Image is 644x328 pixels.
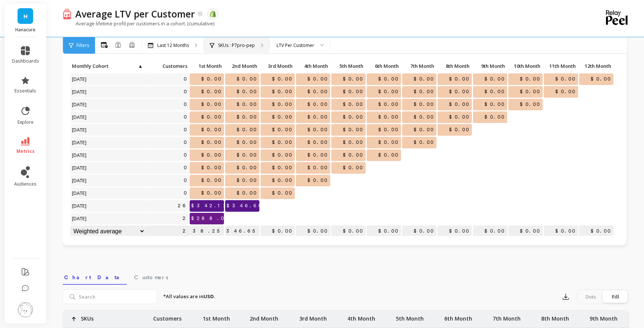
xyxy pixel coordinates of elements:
[396,310,424,322] p: 5th Month
[250,310,278,322] p: 2nd Month
[474,63,505,69] span: 9th Month
[341,86,366,97] span: $0.00
[70,175,89,186] span: [DATE]
[306,111,330,123] span: $0.00
[271,111,295,123] span: $0.00
[306,149,330,161] span: $0.00
[554,73,578,85] span: $0.00
[347,310,375,322] p: 4th Month
[412,124,436,135] span: $0.00
[377,86,401,97] span: $0.00
[296,61,331,72] div: Toggle SortBy
[146,63,187,69] span: Customers
[70,111,89,123] span: [DATE]
[377,137,401,148] span: $0.00
[412,86,436,97] span: $0.00
[137,63,143,69] span: ▲
[341,99,366,110] span: $0.00
[190,225,224,237] p: $338.25
[444,310,472,322] p: 6th Month
[182,124,190,135] a: 0
[402,61,436,71] p: 7th Month
[153,310,181,322] p: Customers
[341,149,366,161] span: $0.00
[271,162,295,173] span: $0.00
[377,73,401,85] span: $0.00
[331,225,366,237] p: $0.00
[63,8,72,19] img: header icon
[235,162,259,173] span: $0.00
[367,225,401,237] p: $0.00
[483,73,507,85] span: $0.00
[508,225,543,237] p: $0.00
[402,61,437,72] div: Toggle SortBy
[200,99,224,110] span: $0.00
[589,73,613,85] span: $0.00
[341,111,366,123] span: $0.00
[541,310,569,322] p: 8th Month
[439,63,470,69] span: 8th Month
[438,61,472,71] p: 8th Month
[404,63,434,69] span: 7th Month
[543,61,579,72] div: Toggle SortBy
[190,200,230,211] span: $342.12
[473,61,507,71] p: 9th Month
[235,149,259,161] span: $0.00
[70,137,89,148] span: [DATE]
[225,61,259,71] p: 2nd Month
[70,149,89,161] span: [DATE]
[271,149,295,161] span: $0.00
[341,137,366,148] span: $0.00
[483,86,507,97] span: $0.00
[200,124,224,135] span: $0.00
[203,310,230,322] p: 1st Month
[377,99,401,110] span: $0.00
[157,42,189,48] p: Last 12 Months
[145,61,190,71] p: Customers
[70,99,89,110] span: [DATE]
[70,187,89,199] span: [DATE]
[75,7,195,20] p: Average LTV per Customer
[190,213,231,224] span: $288.00
[306,99,330,110] span: $0.00
[200,111,224,123] span: $0.00
[70,61,145,71] p: Monthly Cohort
[190,61,224,71] p: 1st Month
[473,61,508,72] div: Toggle SortBy
[262,63,293,69] span: 3rd Month
[145,61,180,72] div: Toggle SortBy
[483,111,507,123] span: $0.00
[18,302,33,317] img: profile picture
[200,187,224,199] span: $0.00
[271,86,295,97] span: $0.00
[271,175,295,186] span: $0.00
[200,175,224,186] span: $0.00
[182,175,190,186] a: 0
[182,99,190,110] a: 0
[200,86,224,97] span: $0.00
[579,61,613,71] p: 12th Month
[14,181,37,187] span: audiences
[306,86,330,97] span: $0.00
[544,61,578,71] p: 11th Month
[299,310,327,322] p: 3rd Month
[590,310,618,322] p: 9th Month
[70,200,89,211] span: [DATE]
[260,61,296,72] div: Toggle SortBy
[181,213,190,224] a: 2
[448,73,472,85] span: $0.00
[296,225,330,237] p: $0.00
[271,124,295,135] span: $0.00
[225,200,265,211] span: $346.65
[235,137,259,148] span: $0.00
[76,42,89,48] span: Filters
[182,162,190,173] a: 0
[508,61,543,72] div: Toggle SortBy
[271,137,295,148] span: $0.00
[225,61,260,72] div: Toggle SortBy
[235,99,259,110] span: $0.00
[377,111,401,123] span: $0.00
[377,149,401,161] span: $0.00
[271,73,295,85] span: $0.00
[412,73,436,85] span: $0.00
